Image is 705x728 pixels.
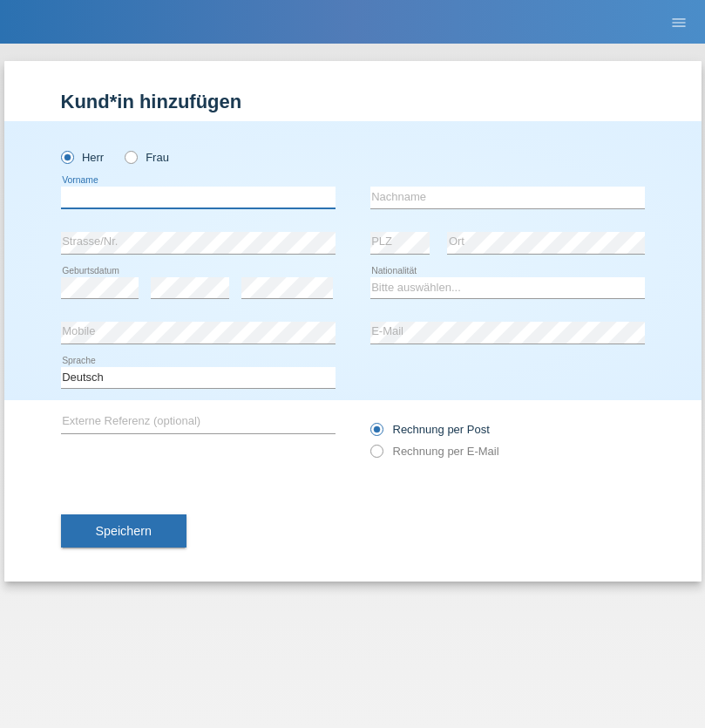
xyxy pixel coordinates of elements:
a: menu [661,17,696,27]
span: Speichern [96,524,152,538]
h1: Kund*in hinzufügen [61,91,645,112]
input: Herr [61,151,72,162]
label: Frau [125,151,169,164]
input: Rechnung per Post [370,423,382,445]
i: menu [670,14,688,31]
input: Frau [125,151,136,162]
label: Rechnung per E-Mail [370,445,499,458]
button: Speichern [61,514,186,548]
label: Herr [61,151,105,164]
label: Rechnung per Post [370,423,490,436]
input: Rechnung per E-Mail [370,445,382,466]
